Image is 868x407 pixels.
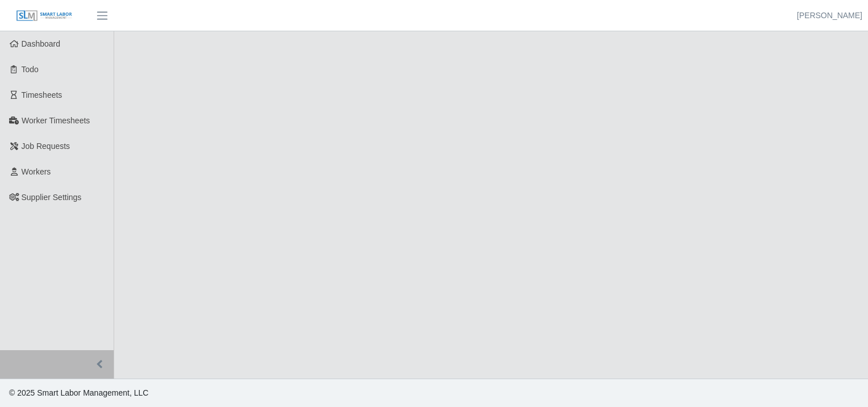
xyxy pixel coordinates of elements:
span: Todo [22,65,39,74]
span: Workers [22,167,51,176]
span: Job Requests [22,142,70,151]
span: Dashboard [22,39,61,48]
span: © 2025 Smart Labor Management, LLC [9,388,148,397]
img: SLM Logo [16,10,73,22]
span: Timesheets [22,90,62,99]
a: [PERSON_NAME] [797,10,862,22]
span: Supplier Settings [22,193,82,202]
span: Worker Timesheets [22,116,90,125]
